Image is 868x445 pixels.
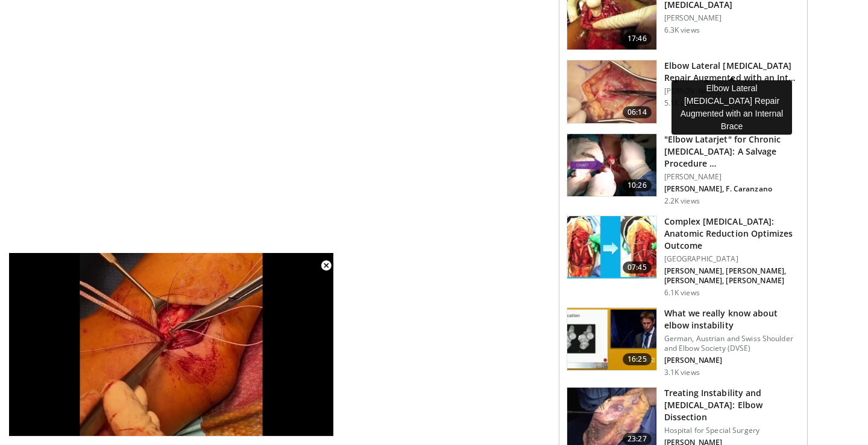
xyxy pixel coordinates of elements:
[671,80,792,135] div: Elbow Lateral [MEDICAL_DATA] Repair Augmented with an Internal Brace
[567,216,656,279] img: 2702f100-84ae-4858-ad82-4993fb027fcd.150x105_q85_crop-smart_upscale.jpg
[623,106,652,118] span: 06:14
[664,307,800,331] h3: What we really know about elbow instability
[664,13,800,23] p: [PERSON_NAME]
[567,134,656,197] img: f0271885-6ef3-415e-80b2-d8c8fc017db6.150x105_q85_crop-smart_upscale.jpg
[664,172,800,182] p: [PERSON_NAME]
[567,60,800,124] a: 06:14 Elbow Lateral [MEDICAL_DATA] Repair Augmented with an Int… [PERSON_NAME] 5.1K views
[664,356,800,365] p: [PERSON_NAME]
[567,307,800,377] a: 16:25 What we really know about elbow instability German, Austrian and Swiss Shoulder and Elbow S...
[664,288,700,298] p: 6.1K views
[664,426,800,435] p: Hospital for Special Surgery
[664,60,800,84] h3: Elbow Lateral [MEDICAL_DATA] Repair Augmented with an Int…
[567,308,656,371] img: eb27a5a1-5b6b-4037-b469-7776d18fa67e.150x105_q85_crop-smart_upscale.jpg
[314,253,338,278] button: Close
[567,60,656,123] img: 670eba42-14ec-4c3a-a351-6f540fc97f77.150x105_q85_crop-smart_upscale.jpg
[8,253,334,437] video-js: Video Player
[664,334,800,353] p: German, Austrian and Swiss Shoulder and Elbow Society (DVSE)
[664,133,800,170] h3: "Elbow Latarjet" for Chronic [MEDICAL_DATA]: A Salvage Procedure …
[664,98,700,108] p: 5.1K views
[664,184,800,194] p: [PERSON_NAME], F. Caranzano
[664,266,800,286] p: [PERSON_NAME], [PERSON_NAME], [PERSON_NAME], [PERSON_NAME]
[623,353,652,365] span: 16:25
[664,216,800,252] h3: Complex [MEDICAL_DATA]: Anatomic Reduction Optimizes Outcome
[664,254,800,264] p: [GEOGRAPHIC_DATA]
[623,261,652,274] span: 07:45
[664,86,800,96] p: [PERSON_NAME]
[623,179,652,191] span: 10:26
[664,196,700,206] p: 2.2K views
[567,133,800,206] a: 10:26 "Elbow Latarjet" for Chronic [MEDICAL_DATA]: A Salvage Procedure … [PERSON_NAME] [PERSON_NA...
[664,25,700,35] p: 6.3K views
[664,368,700,377] p: 3.1K views
[664,387,800,423] h3: Treating Instability and [MEDICAL_DATA]: Elbow Dissection
[623,33,652,45] span: 17:46
[623,433,652,445] span: 23:27
[567,216,800,298] a: 07:45 Complex [MEDICAL_DATA]: Anatomic Reduction Optimizes Outcome [GEOGRAPHIC_DATA] [PERSON_NAME...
